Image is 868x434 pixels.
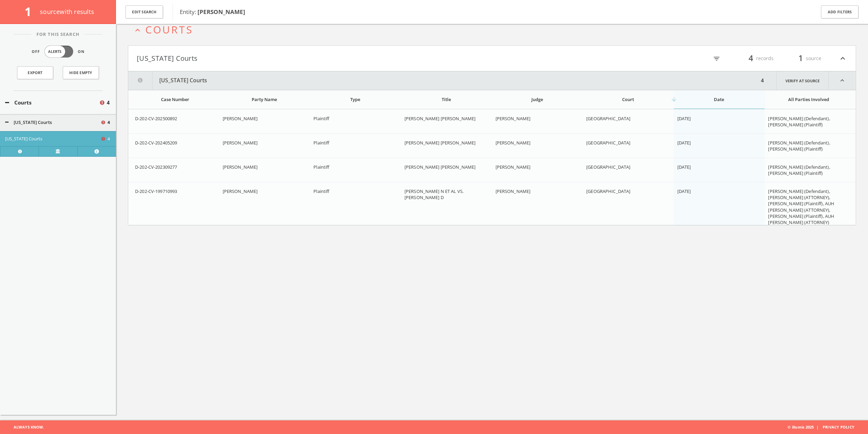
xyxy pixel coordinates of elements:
span: [PERSON_NAME] (Defendant), [PERSON_NAME] (Plaintiff) [768,164,830,176]
span: 4 [746,52,756,64]
button: [US_STATE] Courts [128,71,759,90]
button: Add Filters [821,5,858,19]
span: [GEOGRAPHIC_DATA] [586,115,630,122]
span: D-202-CV-199710993 [135,188,177,194]
span: [PERSON_NAME] [496,164,531,170]
span: [DATE] [677,140,691,146]
span: D-202-CV-202405209 [135,140,177,146]
div: Party Name [223,96,306,102]
span: [PERSON_NAME] [496,188,531,194]
span: [PERSON_NAME] (Defendant), [PERSON_NAME] (Plaintiff) [768,115,830,128]
button: Edit Search [126,5,163,19]
span: 1 [25,3,37,19]
div: 4 [759,71,766,90]
span: [DATE] [677,164,691,170]
div: All Parties Involved [768,96,849,102]
button: Hide Empty [63,66,99,79]
span: [DATE] [677,115,691,122]
span: Plaintiff [313,140,329,146]
i: filter_list [713,55,720,62]
i: arrow_downward [671,96,677,103]
a: Privacy Policy [823,424,854,430]
span: Entity: [180,8,245,16]
span: [PERSON_NAME] [223,188,258,194]
span: 1 [795,52,806,64]
span: 4 [107,136,110,142]
button: [US_STATE] Courts [137,53,492,64]
div: Case Number [135,96,215,102]
div: Title [404,96,488,102]
span: 4 [107,119,110,126]
span: [DATE] [677,188,691,194]
span: [PERSON_NAME] (Defendant), [PERSON_NAME] (ATTORNEY), [PERSON_NAME] (Plaintiff), AUH [PERSON_NAME]... [768,188,834,225]
span: [PERSON_NAME] [223,115,258,122]
span: On [78,49,85,55]
i: expand_less [829,71,856,90]
div: Court [586,96,670,102]
span: 4 [107,99,110,107]
span: Off [32,49,40,55]
a: Verify at source [776,71,829,90]
span: D-202-CV-202500892 [135,115,177,122]
button: Courts [5,99,99,107]
span: © illumis 2025 [788,420,863,434]
div: Judge [496,96,579,102]
span: [GEOGRAPHIC_DATA] [586,140,630,146]
span: [GEOGRAPHIC_DATA] [586,188,630,194]
span: Plaintiff [313,164,329,170]
span: [PERSON_NAME] [496,115,531,122]
div: source [780,53,821,64]
a: Verify at source [39,146,77,156]
span: D-202-CV-202309277 [135,164,177,170]
span: Courts [145,23,193,37]
div: grid [128,109,856,225]
div: Date [677,96,761,102]
span: [PERSON_NAME] N ET AL VS. [PERSON_NAME] D [404,188,464,200]
a: Export [17,66,53,79]
span: [PERSON_NAME] [PERSON_NAME] [404,140,476,146]
span: [PERSON_NAME] [PERSON_NAME] [404,115,476,122]
div: records [733,53,774,64]
div: Type [313,96,397,102]
button: [US_STATE] Courts [5,136,100,142]
span: [PERSON_NAME] [223,140,258,146]
i: expand_less [838,53,847,64]
span: [PERSON_NAME] (Defendant), [PERSON_NAME] (Plaintiff) [768,140,830,152]
span: For This Search [31,31,85,38]
button: expand_lessCourts [133,24,856,35]
span: [PERSON_NAME] [496,140,531,146]
b: [PERSON_NAME] [197,8,245,16]
span: Plaintiff [313,188,329,194]
span: Always Know. [5,420,44,434]
button: [US_STATE] Courts [5,119,100,126]
span: | [814,424,821,430]
i: expand_less [133,26,142,35]
span: source with results [40,8,94,16]
span: [PERSON_NAME] [PERSON_NAME] [404,164,476,170]
span: [PERSON_NAME] [223,164,258,170]
span: [GEOGRAPHIC_DATA] [586,164,630,170]
span: Plaintiff [313,115,329,122]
